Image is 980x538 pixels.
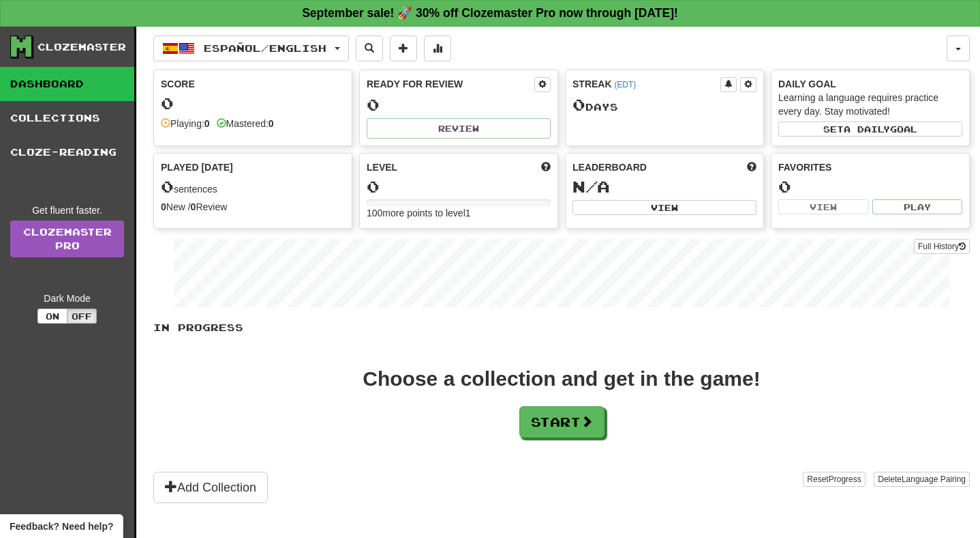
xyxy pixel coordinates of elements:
button: Start [519,406,604,438]
span: a daily [844,124,890,134]
button: ResetProgress [803,472,865,487]
span: This week in points, UTC [747,160,756,174]
div: 100 more points to level 1 [367,206,551,220]
button: Play [872,199,963,214]
div: 0 [778,178,962,195]
div: Score [161,77,345,91]
span: Language Pairing [902,475,966,484]
span: 0 [572,95,585,114]
div: Dark Mode [10,292,124,305]
button: Add sentence to collection [390,36,417,61]
button: Full History [914,239,970,254]
button: Off [67,309,97,324]
button: View [572,200,756,215]
span: Español / English [204,42,326,54]
button: More stats [424,36,451,61]
a: (EDT) [614,80,636,89]
button: Review [367,118,551,139]
button: Seta dailygoal [778,122,962,137]
div: Mastered: [217,117,274,130]
strong: 0 [204,118,210,129]
div: Choose a collection and get in the game! [363,369,760,389]
button: On [37,309,67,324]
span: Score more points to level up [541,160,551,174]
span: Level [367,160,397,174]
div: 0 [367,178,551,195]
div: Get fluent faster. [10,203,124,217]
span: Open feedback widget [10,520,113,533]
div: New / Review [161,200,345,214]
strong: 0 [161,201,166,212]
button: View [778,199,869,214]
div: Playing: [161,117,210,130]
div: 0 [161,95,345,112]
div: Favorites [778,160,962,174]
button: DeleteLanguage Pairing [874,472,970,487]
div: Ready for Review [367,77,534,91]
div: Streak [572,77,720,91]
p: In Progress [153,321,970,335]
div: sentences [161,178,345,196]
span: N/A [572,177,610,196]
div: Day s [572,96,756,114]
span: 0 [161,177,174,196]
strong: 0 [269,118,274,129]
strong: 0 [191,201,196,212]
span: Leaderboard [572,160,647,174]
div: Clozemaster [37,40,126,54]
button: Español/English [153,36,349,61]
span: Progress [829,475,861,484]
strong: September sale! 🚀 30% off Clozemaster Pro now through [DATE]! [302,6,678,20]
div: Learning a language requires practice every day. Stay motivated! [778,91,962,118]
button: Add Collection [153,472,268,503]
a: ClozemasterPro [10,221,124,257]
button: Search sentences [356,36,383,61]
span: Played [DATE] [161,160,233,174]
div: 0 [367,96,551,113]
div: Daily Goal [778,77,962,91]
